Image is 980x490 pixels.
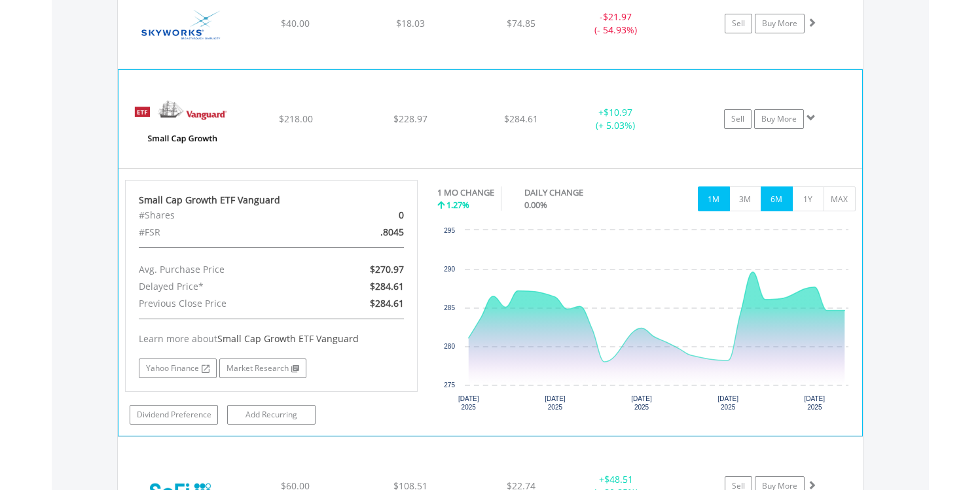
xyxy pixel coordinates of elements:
span: $18.03 [396,17,425,29]
a: Yahoo Finance [139,359,217,378]
text: 285 [444,304,455,311]
button: 6M [761,186,793,211]
div: Previous Close Price [129,295,319,312]
text: [DATE] 2025 [717,395,738,411]
a: Add Recurring [227,405,316,425]
text: 295 [444,227,455,234]
span: $228.97 [393,113,427,125]
a: Buy More [754,109,804,129]
button: MAX [824,186,856,211]
div: Delayed Price* [129,278,319,295]
div: Learn more about [139,332,405,345]
button: 1Y [792,186,824,211]
a: Market Research [219,359,306,378]
text: 275 [444,381,455,389]
span: 0.00% [524,199,547,211]
span: $40.00 [281,17,310,29]
text: 290 [444,266,455,273]
div: Avg. Purchase Price [129,261,319,278]
text: 280 [444,343,455,350]
div: Small Cap Growth ETF Vanguard [139,194,405,207]
div: 0 [319,207,414,224]
a: Dividend Preference [130,405,218,425]
a: Sell [724,109,752,129]
span: $284.61 [370,297,404,309]
a: Buy More [755,14,805,33]
span: Small Cap Growth ETF Vanguard [217,332,359,345]
span: $218.00 [279,113,313,125]
span: $21.97 [603,10,632,23]
div: Chart. Highcharts interactive chart. [437,224,856,420]
span: $74.85 [507,17,535,29]
a: Sell [725,14,752,33]
span: $48.51 [604,473,633,485]
text: [DATE] 2025 [631,395,652,411]
text: [DATE] 2025 [805,395,826,411]
div: + (+ 5.03%) [566,106,664,132]
img: EQU.US.VBK.png [125,86,238,165]
button: 3M [729,186,761,211]
span: $270.97 [370,263,404,275]
div: 1 MO CHANGE [437,186,494,199]
span: 1.27% [446,199,469,211]
div: .8045 [319,224,414,241]
span: $284.61 [370,280,404,292]
text: [DATE] 2025 [458,395,479,411]
div: - (- 54.93%) [567,10,666,37]
span: $10.97 [604,106,632,118]
div: DAILY CHANGE [524,186,629,199]
div: #FSR [129,224,319,241]
div: #Shares [129,207,319,224]
svg: Interactive chart [437,224,855,420]
button: 1M [698,186,730,211]
span: $284.61 [504,113,538,125]
text: [DATE] 2025 [545,395,566,411]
